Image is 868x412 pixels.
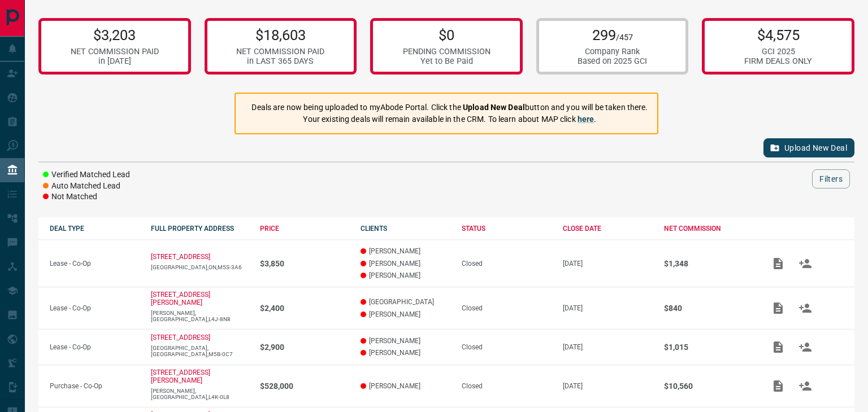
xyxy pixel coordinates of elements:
p: Purchase - Co-Op [50,382,140,390]
div: GCI 2025 [744,47,812,56]
div: CLIENTS [361,225,450,233]
div: DEAL TYPE [50,225,140,233]
p: $18,603 [236,27,324,43]
p: $4,575 [744,27,812,43]
div: STATUS [462,225,552,233]
div: NET COMMISSION [664,225,754,233]
p: $1,015 [664,343,754,352]
div: Closed [462,304,552,312]
p: [DATE] [563,260,653,268]
a: here [578,115,594,124]
li: Verified Matched Lead [43,169,130,181]
p: [GEOGRAPHIC_DATA],[GEOGRAPHIC_DATA],M5B-0C7 [151,345,249,357]
a: [STREET_ADDRESS][PERSON_NAME] [151,291,210,306]
div: Yet to Be Paid [403,56,491,66]
p: $1,348 [664,259,754,268]
li: Not Matched [43,191,130,203]
li: Auto Matched Lead [43,181,130,192]
p: [PERSON_NAME] [361,310,450,318]
p: $840 [664,304,754,313]
div: FIRM DEALS ONLY [744,56,812,66]
p: [PERSON_NAME] [361,260,450,268]
div: Company Rank [578,47,647,56]
div: Closed [462,382,552,390]
div: in [DATE] [71,56,159,66]
p: [GEOGRAPHIC_DATA] [361,298,450,306]
p: [DATE] [563,304,653,312]
div: NET COMMISSION PAID [71,47,159,56]
div: Closed [462,260,552,268]
p: 299 [578,27,647,43]
p: [DATE] [563,382,653,390]
p: [PERSON_NAME] [361,382,450,390]
span: /457 [616,33,633,42]
div: PENDING COMMISSION [403,47,491,56]
p: Lease - Co-Op [50,343,140,351]
span: Add / View Documents [765,259,792,267]
p: Lease - Co-Op [50,260,140,268]
p: [PERSON_NAME] [361,247,450,255]
p: [PERSON_NAME] [361,349,450,357]
button: Filters [812,169,850,189]
p: [DATE] [563,343,653,351]
div: FULL PROPERTY ADDRESS [151,225,249,233]
div: Based on 2025 GCI [578,56,647,66]
p: $3,203 [71,27,159,43]
span: Match Clients [792,304,819,312]
div: PRICE [260,225,350,233]
a: [STREET_ADDRESS] [151,253,210,261]
span: Add / View Documents [765,382,792,389]
span: Match Clients [792,382,819,389]
p: $2,400 [260,304,350,313]
p: $528,000 [260,382,350,391]
a: [STREET_ADDRESS] [151,334,210,341]
strong: Upload New Deal [463,103,525,112]
p: [PERSON_NAME] [361,337,450,345]
p: [PERSON_NAME],[GEOGRAPHIC_DATA],L4J-8N8 [151,310,249,322]
p: $2,900 [260,343,350,352]
button: Upload New Deal [763,138,854,157]
span: Add / View Documents [765,343,792,350]
p: $3,850 [260,259,350,268]
div: NET COMMISSION PAID [236,47,324,56]
p: $10,560 [664,382,754,391]
span: Match Clients [792,343,819,350]
p: [GEOGRAPHIC_DATA],ON,M5S-3A6 [151,264,249,270]
span: Add / View Documents [765,304,792,312]
span: Match Clients [792,259,819,267]
p: Deals are now being uploaded to myAbode Portal. Click the button and you will be taken there. [251,102,648,113]
p: $0 [403,27,491,43]
div: in LAST 365 DAYS [236,56,324,66]
p: [PERSON_NAME],[GEOGRAPHIC_DATA],L4K-0L8 [151,388,249,400]
p: Lease - Co-Op [50,304,140,312]
div: CLOSE DATE [563,225,653,233]
p: Your existing deals will remain available in the CRM. To learn about MAP click . [251,113,648,125]
a: [STREET_ADDRESS][PERSON_NAME] [151,369,210,384]
p: [PERSON_NAME] [361,271,450,279]
div: Closed [462,343,552,351]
